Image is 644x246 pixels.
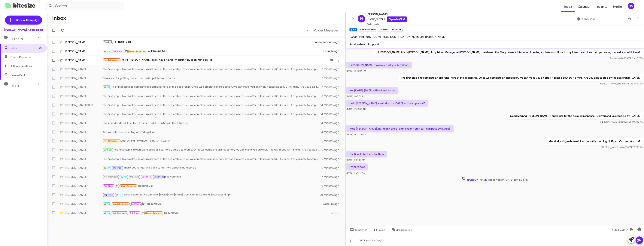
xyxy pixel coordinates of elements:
span: called you on [DATE] 11:48:04 PM [460,176,530,182]
span: [PERSON_NAME] [DATE] 7:57:23 AM [601,146,643,149]
div: [PERSON_NAME] [65,175,102,179]
div: [PERSON_NAME] [65,184,102,188]
div: Inbound Call [102,49,323,53]
div: We are open for inspections [DATE] thru [DATE] from 8am to 3pm and Saturdays til 1pm [102,193,320,197]
span: Pilot [359,35,364,39]
div: [PERSON_NAME] [65,40,102,44]
p: Hi [PERSON_NAME] this is [PERSON_NAME], Acquisition Manager at [PERSON_NAME]. I reviewed the Pilo... [373,49,643,56]
div: [PERSON_NAME] [65,76,102,80]
button: Pause [370,227,388,233]
span: [DATE] 1:00:09 PM [346,95,365,98]
div: a few seconds ago [320,40,342,44]
div: [PERSON_NAME] Acquisition [4,28,43,32]
span: Labels [12,38,23,41]
span: Not-Interested [113,212,127,214]
span: Honda [349,35,357,39]
div: See you then [102,175,321,179]
small: 🔥 Hot [349,28,357,31]
button: Mark Inactive [388,227,415,233]
span: More [12,84,20,87]
div: [PERSON_NAME] [65,58,102,62]
span: said at [617,82,624,85]
div: The first step is to complete an appraisal here at the dealership. Once we complete an inspection... [102,85,321,89]
p: The first step is to complete an appraisal here at the dealership. Once we complete an inspection... [398,74,643,81]
span: [DATE] 12:43:04 PM [346,69,366,72]
div: 5 minutes ago [321,139,342,143]
span: Proposal [368,43,379,46]
div: Thank you [102,40,320,44]
span: Insights [594,1,610,12]
span: Needs Response [113,203,129,205]
span: [PERSON_NAME] [DATE] 12:54:40 PM [600,82,643,85]
span: Sender [DATE] 12:41:07 PM [610,57,643,60]
div: The first step is to complete an appraisal here at the dealership. Once we complete an inspection... [102,94,321,98]
div: The first step is to complete an appraisal here at the dealership. Once we complete an inspection... [102,112,321,116]
div: Hi [PERSON_NAME], I still have it and I'm definitely looking to sell it [102,58,327,62]
div: [PERSON_NAME] [65,112,102,116]
span: [DATE] 11:29:41 AM [346,171,365,174]
div: [PERSON_NAME] [65,49,102,53]
div: The first step is to complete an appraisal here at the dealership. Once we complete an inspection... [102,103,321,107]
div: The first step is to complete an appraisal here at the dealership. Once we complete an inspection... [102,148,321,152]
div: 4 minutes ago [321,130,342,134]
span: Needs Response [11,55,43,59]
span: N [360,16,363,22]
div: The first step is to complete an appraisal here at the dealership. Once we complete an inspection... [102,157,321,161]
button: Next [311,26,341,34]
div: 3 minutes ago [321,94,342,98]
div: 21 minutes ago [320,193,342,197]
span: 🔥 Hot [104,203,110,205]
div: Inbound Call [102,183,320,188]
h1: Inbox [52,15,66,21]
div: [PERSON_NAME] [65,202,102,206]
div: Thank you for getting back to me. I will update my records. [102,166,321,170]
div: 2 minutes ago [321,76,342,80]
span: Inbox [11,46,43,50]
span: said at [618,57,624,60]
span: 🔥 Hot [104,167,110,169]
div: The first step is to complete an appraisal here at the dealership. Once we complete an inspection... [102,67,321,71]
span: Call Them [142,176,151,178]
p: Good Morning nahtaniel! I am here this morning till 12pm. Can you stop by? [546,138,643,145]
div: [PERSON_NAME] [65,85,102,89]
a: Profile [610,1,625,12]
span: Important [104,194,114,196]
div: [PERSON_NAME] [65,166,102,170]
span: Needs Response [104,140,120,142]
span: [PERSON_NAME] [367,12,407,16]
span: All Conversations [11,64,32,68]
span: Mark Inactive [396,227,412,233]
span: Templates [349,227,367,233]
div: Inbound Call [102,210,325,215]
div: [PERSON_NAME] [65,148,102,152]
span: 🔥 Hot [116,194,122,196]
span: [PERSON_NAME] [DATE] 8:09:45 AM [600,120,643,123]
span: Pause [378,227,385,233]
div: 4 minutes ago [321,103,342,107]
span: Apply Tags [582,16,595,22]
div: 15 minutes ago [320,184,342,188]
span: 🔥 Hot [104,86,110,88]
span: Finished [104,41,112,43]
span: Save a Deal [11,73,25,77]
p: Good Mornng [PERSON_NAME]! I apologize for the delayed response. Did you end up stopping by [DATE]? [507,113,643,119]
a: Inbox [561,1,575,12]
div: [PERSON_NAME] [65,130,102,134]
p: Hi [PERSON_NAME], how much will you buy it for? [346,62,412,68]
div: [PERSON_NAME] [65,139,102,143]
div: a minute ago [323,49,342,53]
div: 13 hours ago [323,202,342,206]
span: Call Them [104,185,114,187]
p: Hello [PERSON_NAME], no I didn't since I didn't hear from you. I can pass by [DATE]. [346,125,454,132]
button: DM [625,3,640,9]
span: Trade Leads [367,22,407,26]
div: Thank you for getting back to me. I will update my records. [102,76,321,80]
span: Needs Response [146,212,162,214]
div: 5 minutes ago [321,157,342,161]
span: said at [618,120,624,123]
small: Call Them [378,28,389,31]
span: « [306,28,308,33]
p: Ok. Should be there by 11am [346,151,387,157]
span: [DATE] 10:13:05 AM [346,108,366,110]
